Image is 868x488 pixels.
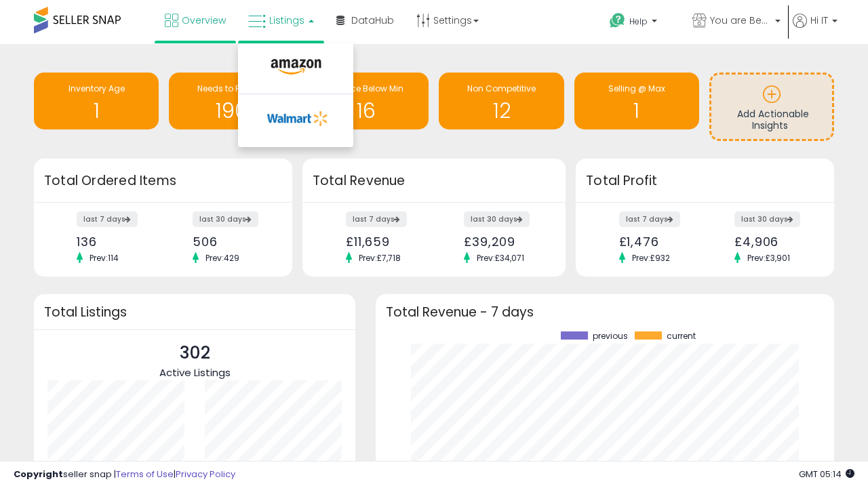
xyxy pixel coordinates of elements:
a: Selling @ Max 1 [574,73,699,129]
label: last 30 days [193,211,258,227]
span: Inventory Age [68,83,125,94]
div: £39,209 [464,235,542,249]
span: current [667,331,696,341]
strong: Copyright [14,468,63,481]
a: Inventory Age 1 [34,73,159,129]
h1: 1 [41,100,152,122]
div: 506 [193,235,269,249]
span: Needs to Reprice [197,83,266,94]
span: DataHub [351,14,394,27]
div: £4,906 [734,235,810,249]
span: Listings [269,14,304,27]
label: last 30 days [734,211,800,227]
a: Terms of Use [116,468,174,481]
div: 136 [77,235,153,249]
a: Help [599,2,680,44]
span: Prev: 114 [83,252,125,264]
p: 302 [159,340,231,366]
label: last 7 days [77,211,138,227]
span: Non Competitive [467,83,536,94]
a: BB Price Below Min 16 [304,73,429,129]
a: Non Competitive 12 [439,73,564,129]
label: last 7 days [346,211,407,227]
span: Selling @ Max [608,83,665,94]
i: Get Help [609,12,626,29]
span: Hi IT [810,14,828,27]
label: last 7 days [619,211,680,227]
span: Overview [182,14,226,27]
a: Needs to Reprice 190 [169,73,294,129]
span: Prev: 429 [199,252,246,264]
h3: Total Profit [586,171,824,190]
span: previous [593,331,628,341]
h3: Total Revenue - 7 days [386,307,824,317]
h3: Total Revenue [313,171,555,190]
span: BB Price Below Min [329,83,403,94]
span: Active Listings [159,365,231,380]
div: £1,476 [619,235,695,249]
span: Prev: £3,901 [741,252,797,264]
h1: 12 [446,100,557,122]
div: £11,659 [346,235,424,249]
span: You are Beautiful ([GEOGRAPHIC_DATA]) [710,14,771,27]
h1: 16 [311,100,422,122]
h3: Total Ordered Items [44,171,282,190]
a: Add Actionable Insights [711,75,832,139]
span: Prev: £7,718 [352,252,408,264]
h1: 1 [581,100,692,122]
span: Prev: £34,071 [470,252,531,264]
span: Help [629,16,648,27]
span: 2025-10-14 05:14 GMT [799,468,854,481]
label: last 30 days [464,211,530,227]
a: Privacy Policy [176,468,235,481]
span: Prev: £932 [625,252,677,264]
a: Hi IT [793,14,837,44]
h3: Total Listings [44,307,345,317]
span: Add Actionable Insights [737,107,809,133]
h1: 190 [176,100,287,122]
div: seller snap | | [14,468,235,481]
